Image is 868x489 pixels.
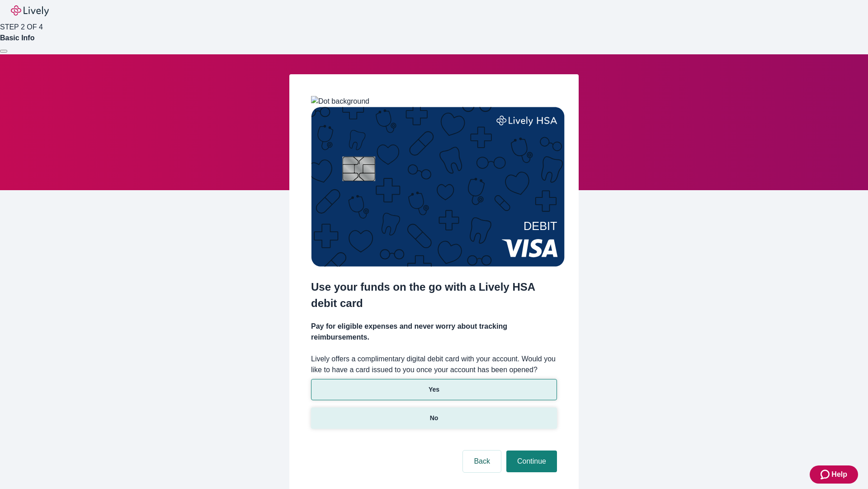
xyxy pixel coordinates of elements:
[311,407,557,429] button: No
[463,451,501,472] button: Back
[810,465,858,484] button: Zendesk support iconHelp
[506,451,557,472] button: Continue
[311,279,557,312] h2: Use your funds on the go with a Lively HSA debit card
[311,107,565,267] img: Debit card
[821,469,831,480] svg: Zendesk support icon
[311,354,557,375] label: Lively offers a complimentary digital debit card with your account. Would you like to have a card...
[429,385,439,394] p: Yes
[311,379,557,400] button: Yes
[11,5,49,16] img: Lively
[311,96,369,107] img: Dot background
[311,321,557,343] h4: Pay for eligible expenses and never worry about tracking reimbursements.
[831,469,847,480] span: Help
[430,413,439,423] p: No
